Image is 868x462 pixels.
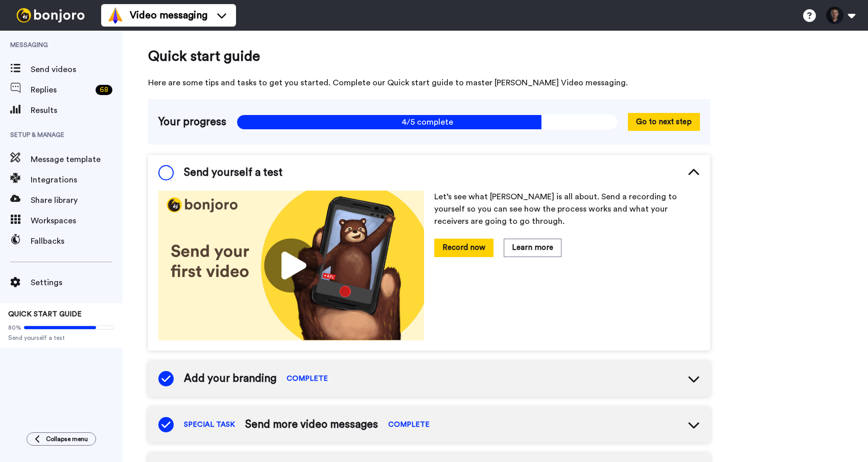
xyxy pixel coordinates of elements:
span: Your progress [158,114,226,130]
span: Send yourself a test [8,334,114,342]
span: QUICK START GUIDE [8,311,82,318]
span: Send videos [31,63,123,76]
span: Collapse menu [46,435,88,443]
p: Let’s see what [PERSON_NAME] is all about. Send a recording to yourself so you can see how the pr... [434,191,700,227]
img: vm-color.svg [107,7,124,24]
button: Collapse menu [27,432,96,446]
span: Send yourself a test [184,165,283,180]
span: Video messaging [130,8,207,22]
span: Here are some tips and tasks to get you started. Complete our Quick start guide to master [PERSON... [148,77,710,89]
img: bj-logo-header-white.svg [12,8,89,22]
span: 80% [8,324,21,332]
span: Results [31,104,123,117]
span: 4/5 complete [237,114,618,130]
span: COMPLETE [287,374,328,384]
span: COMPLETE [388,420,430,430]
span: Quick start guide [148,46,710,66]
div: 68 [96,85,112,95]
span: Integrations [31,174,123,186]
button: Learn more [504,239,561,257]
span: Fallbacks [31,235,123,247]
button: Record now [434,239,494,257]
span: Replies [31,84,91,96]
span: SPECIAL TASK [184,420,235,430]
span: Message template [31,153,123,166]
span: Share library [31,194,123,206]
span: Add your branding [184,371,276,386]
span: Workspaces [31,215,123,227]
img: 178eb3909c0dc23ce44563bdb6dc2c11.jpg [158,191,424,340]
span: Settings [31,276,123,289]
button: Go to next step [628,113,700,131]
span: Send more video messages [245,417,378,432]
